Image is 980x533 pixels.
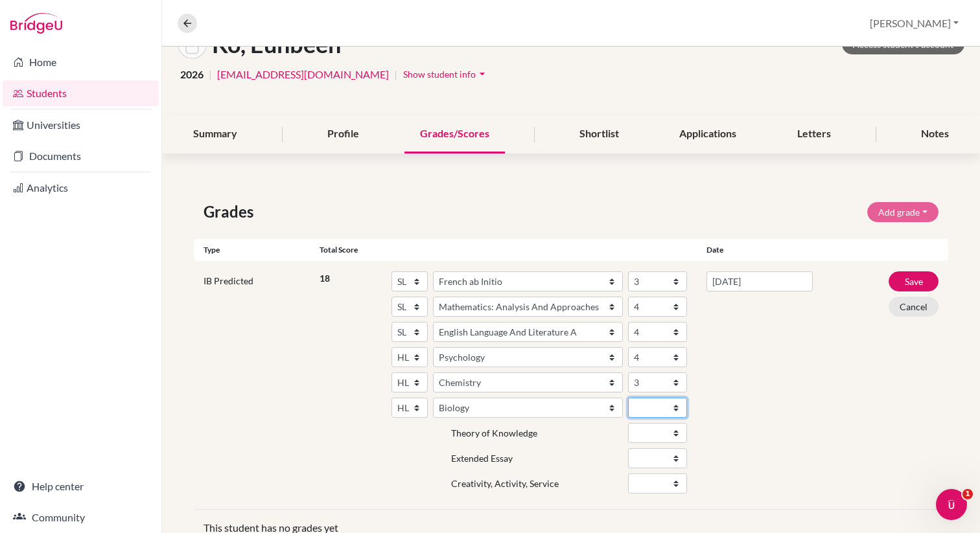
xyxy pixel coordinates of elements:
[217,67,389,82] a: [EMAIL_ADDRESS][DOMAIN_NAME]
[204,200,259,223] span: Grades
[178,115,253,153] div: Summary
[3,49,159,75] a: Home
[3,175,159,201] a: Analytics
[320,271,381,499] div: 18
[706,271,813,291] input: dd/mm/yyyy
[3,505,159,530] a: Community
[697,244,885,256] div: Date
[564,115,635,153] div: Shortlist
[180,67,204,82] span: 2026
[312,115,375,153] div: Profile
[3,80,159,106] a: Students
[905,115,964,153] div: Notes
[320,244,697,256] div: Total score
[194,274,320,499] div: IB Predicted
[889,297,939,317] button: Cancel
[3,473,159,499] a: Help center
[867,202,939,222] button: Add grade
[404,115,505,153] div: Grades/Scores
[3,112,159,138] a: Universities
[451,477,559,490] label: Creativity, Activity, Service
[889,271,939,291] button: Save
[864,11,964,36] button: [PERSON_NAME]
[664,115,752,153] div: Applications
[10,13,62,34] img: Bridge-U
[403,69,476,80] span: Show student info
[476,67,489,80] i: arrow_drop_down
[209,67,212,82] span: |
[962,489,973,499] span: 1
[451,451,513,465] label: Extended Essay
[451,426,537,440] label: Theory of Knowledge
[394,67,397,82] span: |
[936,489,967,520] iframe: Intercom live chat
[782,115,846,153] div: Letters
[3,143,159,169] a: Documents
[402,64,489,84] button: Show student infoarrow_drop_down
[194,244,320,256] div: Type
